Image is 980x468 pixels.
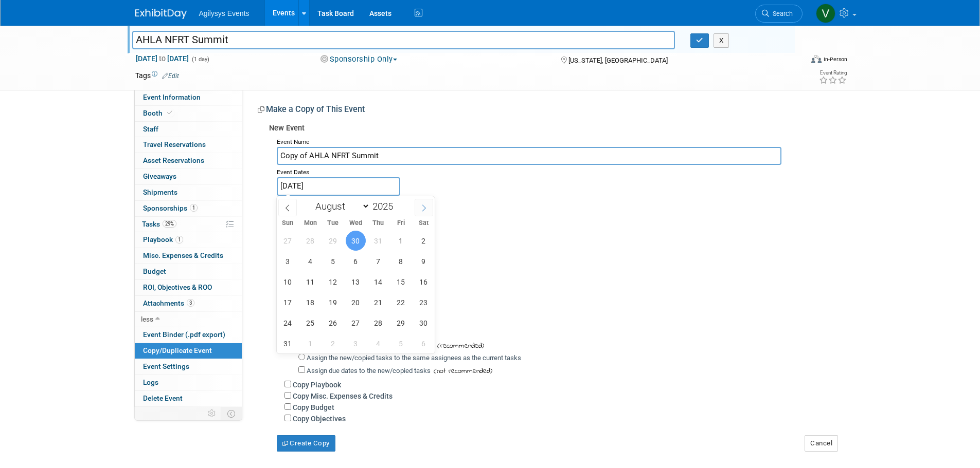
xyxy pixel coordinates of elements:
[143,283,212,291] span: ROI, Objectives & ROO
[135,153,242,169] a: Asset Reservations
[300,333,320,353] span: September 1, 2025
[143,299,194,307] span: Attachments
[368,251,388,271] span: August 7, 2025
[162,72,179,80] a: Edit
[300,292,320,312] span: August 18, 2025
[414,251,434,271] span: August 9, 2025
[322,220,344,227] span: Tue
[203,407,221,420] td: Personalize Event Tab Strip
[755,5,803,23] a: Search
[346,231,366,251] span: July 30, 2025
[412,220,435,227] span: Sat
[277,196,838,208] div: Participation
[135,232,242,248] a: Playbook1
[323,292,343,312] span: August 19, 2025
[368,231,388,251] span: July 31, 2025
[414,231,434,251] span: August 2, 2025
[135,137,242,153] a: Travel Reservations
[323,313,343,333] span: August 26, 2025
[135,106,242,121] a: Booth
[135,391,242,406] a: Delete Event
[135,264,242,279] a: Budget
[293,381,341,389] label: Copy Playbook
[300,313,320,333] span: August 25, 2025
[346,333,366,353] span: September 3, 2025
[414,272,434,292] span: August 16, 2025
[391,313,411,333] span: August 29, 2025
[431,366,492,377] span: (not recommended)
[568,57,668,64] span: [US_STATE], [GEOGRAPHIC_DATA]
[367,220,389,227] span: Thu
[190,204,198,212] span: 1
[143,172,176,180] span: Giveaways
[277,220,299,227] span: Sun
[143,330,225,339] span: Event Binder (.pdf export)
[199,9,250,17] span: Agilysys Events
[414,333,434,353] span: September 6, 2025
[277,165,838,177] div: Event Dates
[143,140,206,148] span: Travel Reservations
[293,392,393,400] label: Copy Misc. Expenses & Credits
[317,54,401,65] button: Sponsorship Only
[187,299,194,307] span: 3
[346,251,366,271] span: August 6, 2025
[323,231,343,251] span: July 29, 2025
[391,272,411,292] span: August 15, 2025
[143,378,158,386] span: Logs
[135,280,242,295] a: ROI, Objectives & ROO
[391,292,411,312] span: August 22, 2025
[805,435,838,452] button: Cancel
[135,375,242,390] a: Logs
[175,236,183,244] span: 1
[391,231,411,251] span: August 1, 2025
[323,272,343,292] span: August 12, 2025
[143,394,183,402] span: Delete Event
[135,201,242,216] a: Sponsorships1
[141,315,153,323] span: less
[819,70,847,76] div: Event Rating
[278,333,298,353] span: August 31, 2025
[142,220,176,228] span: Tasks
[191,56,209,63] span: (1 day)
[135,343,242,359] a: Copy/Duplicate Event
[135,327,242,343] a: Event Binder (.pdf export)
[346,272,366,292] span: August 13, 2025
[135,90,242,105] a: Event Information
[269,123,838,135] div: New Event
[278,292,298,312] span: August 17, 2025
[135,296,242,311] a: Attachments3
[278,231,298,251] span: July 27, 2025
[278,313,298,333] span: August 24, 2025
[816,4,835,23] img: Vaitiare Munoz
[391,251,411,271] span: August 8, 2025
[135,217,242,232] a: Tasks29%
[368,333,388,353] span: September 4, 2025
[344,220,367,227] span: Wed
[135,122,242,137] a: Staff
[143,156,204,164] span: Asset Reservations
[346,313,366,333] span: August 27, 2025
[346,292,366,312] span: August 20, 2025
[299,220,322,227] span: Mon
[414,292,434,312] span: August 23, 2025
[307,354,521,362] label: Assign the new/copied tasks to the same assignees as the current tasks
[414,313,434,333] span: August 30, 2025
[370,200,401,212] input: Year
[434,341,484,351] span: (recommended)
[143,204,198,212] span: Sponsorships
[135,248,242,264] a: Misc. Expenses & Credits
[293,415,346,423] label: Copy Objectives
[742,53,848,69] div: Event Format
[391,333,411,353] span: September 5, 2025
[811,55,822,63] img: Format-Inperson.png
[277,226,838,244] div: Copy Options:
[135,70,179,81] td: Tags
[143,251,223,259] span: Misc. Expenses & Credits
[277,435,335,452] button: Create Copy
[307,367,431,375] label: Assign due dates to the new/copied tasks
[135,312,242,327] a: less
[769,10,793,17] span: Search
[135,9,187,19] img: ExhibitDay
[300,272,320,292] span: August 11, 2025
[278,272,298,292] span: August 10, 2025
